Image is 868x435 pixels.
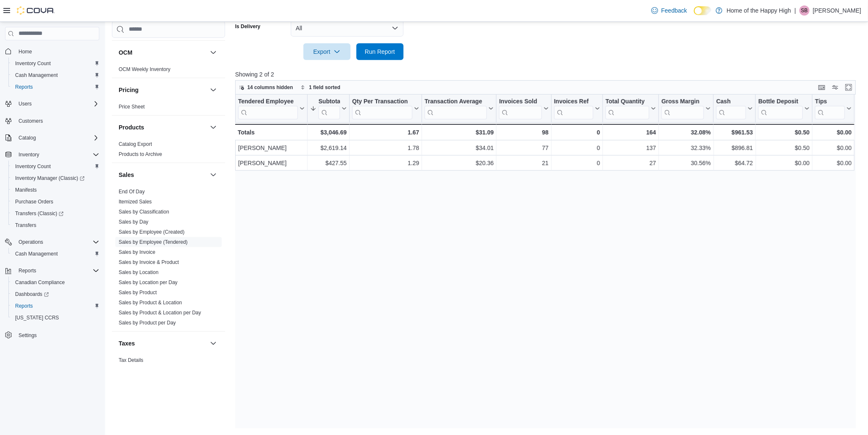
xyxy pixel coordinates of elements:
span: Feedback [661,6,687,15]
span: Price Sheet [119,103,145,110]
div: Tips [815,98,845,105]
button: Display options [830,82,840,92]
span: Sales by Location [119,269,159,276]
span: Itemized Sales [119,198,152,205]
button: Invoices Sold [499,98,548,119]
div: 98 [499,127,548,137]
button: Sales [119,171,207,179]
h3: Sales [119,171,134,179]
button: Bottle Deposit [758,98,810,119]
div: Gross Margin [661,98,704,119]
a: Home [15,47,35,57]
div: [PERSON_NAME] [238,143,305,153]
a: Transfers (Classic) [8,208,103,219]
p: Showing 2 of 2 [235,70,862,79]
div: Products [112,139,225,163]
a: Reports [12,301,36,311]
span: Canadian Compliance [15,279,65,286]
div: $31.09 [425,127,494,137]
div: 164 [605,127,656,137]
button: Enter fullscreen [844,82,854,92]
div: Gross Margin [661,98,704,105]
button: Catalog [15,133,39,143]
button: Catalog [2,132,103,144]
a: Dashboards [12,289,52,299]
span: Catalog [15,133,99,143]
button: Inventory [15,150,42,160]
a: Sales by Day [119,219,149,225]
span: Cash Management [15,250,58,257]
a: Customers [15,116,46,126]
div: $64.72 [716,158,753,168]
button: Taxes [119,339,207,348]
button: [US_STATE] CCRS [8,312,103,324]
div: Bottle Deposit [758,98,803,119]
div: 1.67 [352,127,419,137]
a: Inventory Count [12,161,54,171]
span: Canadian Compliance [12,277,99,287]
button: Settings [2,329,103,341]
span: Customers [19,118,43,124]
div: Tendered Employee [238,98,298,119]
a: Purchase Orders [12,197,57,207]
a: Sales by Invoice & Product [119,259,179,265]
div: 1.29 [352,158,419,168]
a: Price Sheet [119,104,145,110]
button: Export [303,43,350,60]
button: Reports [2,265,103,277]
div: Invoices Sold [499,98,542,105]
div: Qty Per Transaction [352,98,412,105]
p: [PERSON_NAME] [813,5,861,16]
button: Pricing [208,85,218,95]
span: Sales by Product & Location [119,299,182,306]
span: Products to Archive [119,151,162,158]
span: Purchase Orders [12,197,99,207]
div: $0.00 [815,143,852,153]
div: OCM [112,64,225,78]
span: Catalog [19,134,36,141]
p: Home of the Happy High [727,5,791,16]
div: 30.56% [661,158,711,168]
button: Taxes [208,338,218,348]
a: Catalog Export [119,141,152,147]
button: Reports [8,300,103,312]
a: Canadian Compliance [12,277,68,287]
div: Total Quantity [605,98,649,105]
div: 0 [554,158,600,168]
div: 27 [605,158,656,168]
div: Cash [716,98,746,119]
a: Inventory Manager (Classic) [12,173,88,183]
div: Taxes [112,355,225,379]
input: Dark Mode [694,6,711,15]
div: Cash [716,98,746,105]
h3: Products [119,123,144,132]
span: Reports [15,303,33,309]
label: Is Delivery [235,23,260,30]
button: Tendered Employee [238,98,305,119]
span: Sales by Product & Location per Day [119,309,201,316]
a: Settings [15,330,40,340]
a: Tax Details [119,357,143,363]
span: Inventory Count [15,60,51,67]
span: Reports [12,301,99,311]
span: Dashboards [15,291,49,298]
a: Sales by Employee (Tendered) [119,239,188,245]
button: Gross Margin [661,98,711,119]
div: Subtotal [319,98,340,119]
button: OCM [208,47,218,58]
button: 14 columns hidden [236,82,297,92]
div: 32.33% [661,143,711,153]
span: Home [19,48,32,55]
span: Manifests [12,185,99,195]
button: Transaction Average [425,98,494,119]
span: End Of Day [119,188,145,195]
div: Total Quantity [605,98,649,119]
button: Total Quantity [605,98,656,119]
div: Transaction Average [425,98,487,119]
a: Transfers [12,220,40,230]
span: Sales by Invoice & Product [119,259,179,266]
div: $20.36 [425,158,494,168]
div: $427.55 [310,158,347,168]
div: Transaction Average [425,98,487,105]
span: Reports [15,84,33,90]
